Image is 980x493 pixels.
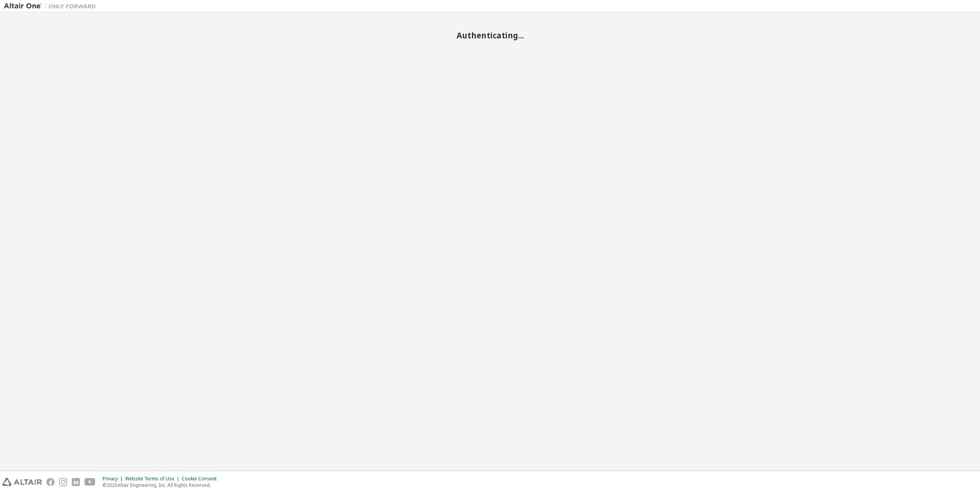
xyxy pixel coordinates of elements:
img: facebook.svg [46,478,55,486]
img: instagram.svg [59,478,67,486]
img: Altair One [4,2,100,10]
div: Website Terms of Use [125,476,182,482]
div: Privacy [103,476,125,482]
img: altair_logo.svg [2,478,42,486]
img: linkedin.svg [72,478,80,486]
img: youtube.svg [84,478,96,486]
div: Cookie Consent [182,476,221,482]
h2: Authenticating... [4,30,976,40]
p: © 2025 Altair Engineering, Inc. All Rights Reserved. [103,482,221,488]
